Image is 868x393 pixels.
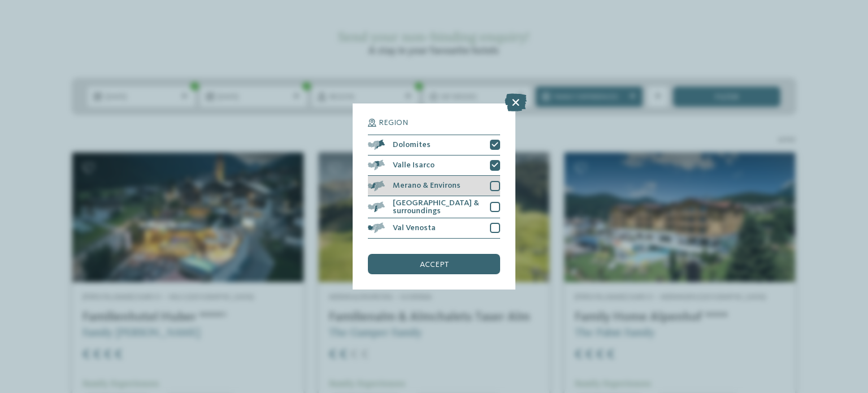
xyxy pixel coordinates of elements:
span: [GEOGRAPHIC_DATA] & surroundings [393,199,483,215]
span: Val Venosta [393,224,436,232]
span: Merano & Environs [393,182,461,189]
span: accept [420,261,449,269]
span: Region [379,119,408,127]
span: Dolomites [393,141,431,149]
span: Valle Isarco [393,161,435,169]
